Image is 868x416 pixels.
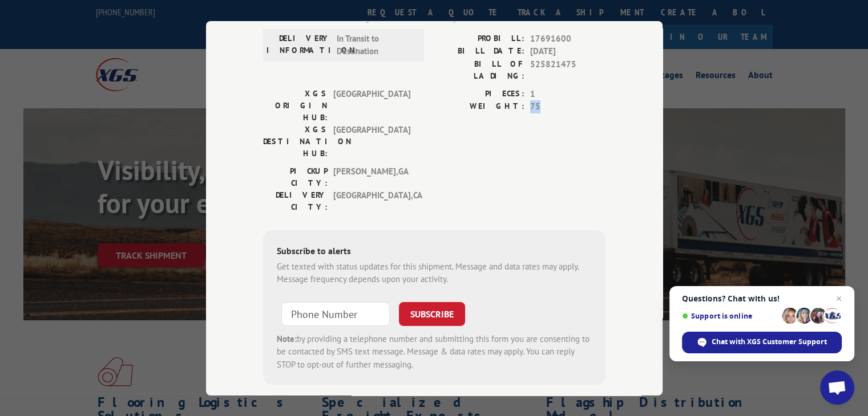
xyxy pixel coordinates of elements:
[333,123,410,159] span: [GEOGRAPHIC_DATA]
[277,260,592,286] div: Get texted with status updates for this shipment. Message and data rates may apply. Message frequ...
[263,165,328,189] label: PICKUP CITY:
[682,332,842,353] div: Chat with XGS Customer Support
[399,301,465,325] button: SUBSCRIBE
[682,294,842,303] span: Questions? Chat with us!
[434,87,524,100] label: PIECES:
[333,189,410,213] span: [GEOGRAPHIC_DATA] , CA
[832,292,846,305] span: Close chat
[820,370,854,405] div: Open chat
[434,100,524,113] label: WEIGHT:
[289,13,605,23] div: The estimated time is using the time zone for the delivery destination.
[267,32,331,58] label: DELIVERY INFORMATION:
[263,189,328,213] label: DELIVERY CITY:
[281,301,390,325] input: Phone Number
[337,32,414,58] span: In Transit to Destination
[263,87,328,123] label: XGS ORIGIN HUB:
[263,123,328,159] label: XGS DESTINATION HUB:
[530,32,605,45] span: 17691600
[530,100,605,113] span: 75
[712,337,827,347] span: Chat with XGS Customer Support
[277,333,297,344] strong: Note:
[333,165,410,189] span: [PERSON_NAME] , GA
[530,87,605,100] span: 1
[333,87,410,123] span: [GEOGRAPHIC_DATA]
[434,45,524,58] label: BILL DATE:
[682,312,778,320] span: Support is online
[277,243,592,260] div: Subscribe to alerts
[530,45,605,58] span: [DATE]
[434,58,524,81] label: BILL OF LADING:
[277,332,592,371] div: by providing a telephone number and submitting this form you are consenting to be contacted by SM...
[530,58,605,81] span: 525821475
[434,32,524,45] label: PROBILL:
